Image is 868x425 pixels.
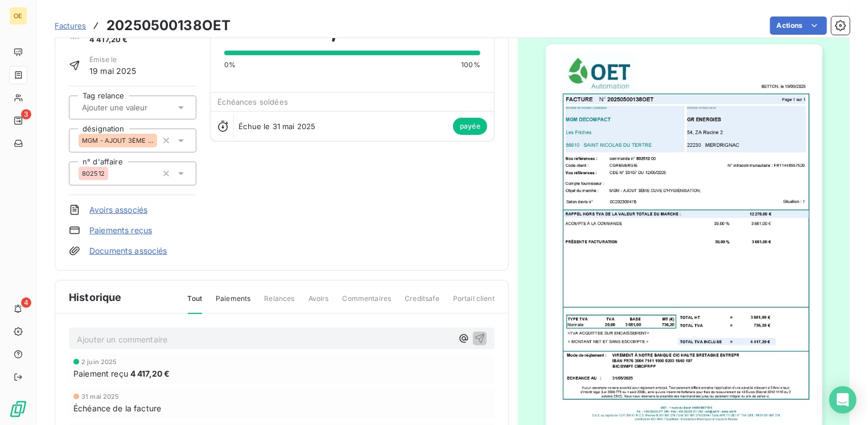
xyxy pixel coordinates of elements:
[89,55,137,65] span: Émise le
[81,102,195,113] input: Ajouter une valeur
[217,97,288,106] span: Échéances soldées
[89,204,147,216] a: Avoirs associés
[73,402,161,414] span: Échéance de la facture
[9,400,27,418] img: Logo LeanPay
[21,298,31,308] span: 4
[9,7,27,25] div: OE
[81,393,120,400] span: 31 mai 2025
[770,16,827,35] button: Actions
[453,118,487,135] span: payée
[55,20,86,31] a: Factures
[106,15,231,36] h3: 20250500138OET
[224,60,236,70] span: 0%
[343,294,392,313] span: Commentaires
[405,294,439,313] span: Creditsafe
[81,358,117,365] span: 2 juin 2025
[89,65,137,77] span: 19 mai 2025
[73,368,128,379] span: Paiement reçu
[308,294,329,313] span: Avoirs
[188,294,203,314] span: Tout
[829,386,857,414] div: Open Intercom Messenger
[216,294,250,313] span: Paiements
[130,368,170,379] span: 4 417,20 €
[21,109,31,119] span: 3
[238,122,315,131] span: Échue le 31 mai 2025
[55,21,86,30] span: Factures
[89,225,152,236] a: Paiements reçus
[69,290,122,305] span: Historique
[89,34,136,46] span: 4 417,20 €
[453,294,495,313] span: Portail client
[461,60,480,70] span: 100%
[82,170,105,177] span: 802512
[89,245,167,257] a: Documents associés
[82,137,154,144] span: MGM - AJOUT 3ÈME CUVE D'HYGIÉNISATION
[264,294,294,313] span: Relances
